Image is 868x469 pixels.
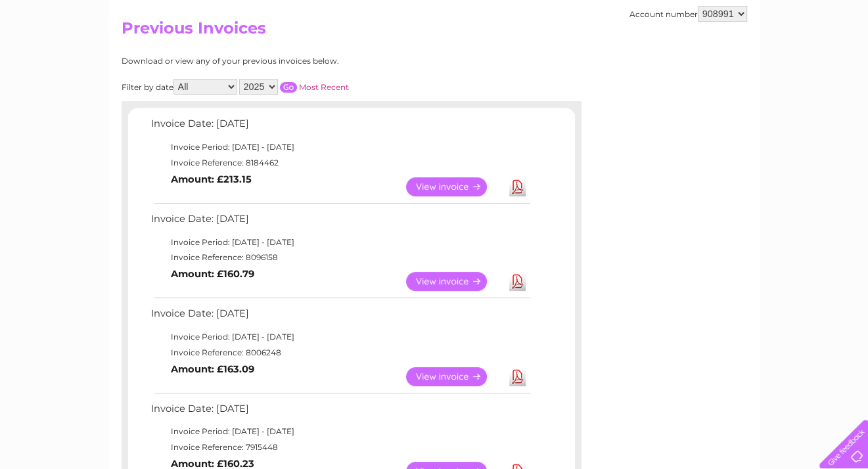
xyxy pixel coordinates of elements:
[148,329,532,345] td: Invoice Period: [DATE] - [DATE]
[509,177,526,196] a: Download
[706,56,746,66] a: Telecoms
[124,7,745,64] div: Clear Business is a trading name of Verastar Limited (registered in [GEOGRAPHIC_DATA] No. 3667643...
[148,210,532,234] td: Invoice Date: [DATE]
[148,234,532,250] td: Invoice Period: [DATE] - [DATE]
[825,56,856,66] a: Log out
[670,56,698,66] a: Energy
[509,272,526,291] a: Download
[122,19,747,44] h2: Previous Invoices
[122,79,467,95] div: Filter by date
[509,367,526,386] a: Download
[299,82,349,92] a: Most Recent
[30,34,97,74] img: logo.png
[629,6,747,22] div: Account number
[171,268,254,280] b: Amount: £160.79
[148,115,532,139] td: Invoice Date: [DATE]
[122,56,467,66] div: Download or view any of your previous invoices below.
[148,345,532,361] td: Invoice Reference: 8006248
[148,424,532,439] td: Invoice Period: [DATE] - [DATE]
[148,139,532,155] td: Invoice Period: [DATE] - [DATE]
[754,56,773,66] a: Blog
[406,177,503,196] a: View
[406,367,503,386] a: View
[148,155,532,171] td: Invoice Reference: 8184462
[620,7,711,23] a: 0333 014 3131
[406,272,503,291] a: View
[148,305,532,329] td: Invoice Date: [DATE]
[148,400,532,424] td: Invoice Date: [DATE]
[148,250,532,265] td: Invoice Reference: 8096158
[637,56,662,66] a: Water
[171,363,254,375] b: Amount: £163.09
[781,56,813,66] a: Contact
[148,439,532,455] td: Invoice Reference: 7915448
[171,173,252,185] b: Amount: £213.15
